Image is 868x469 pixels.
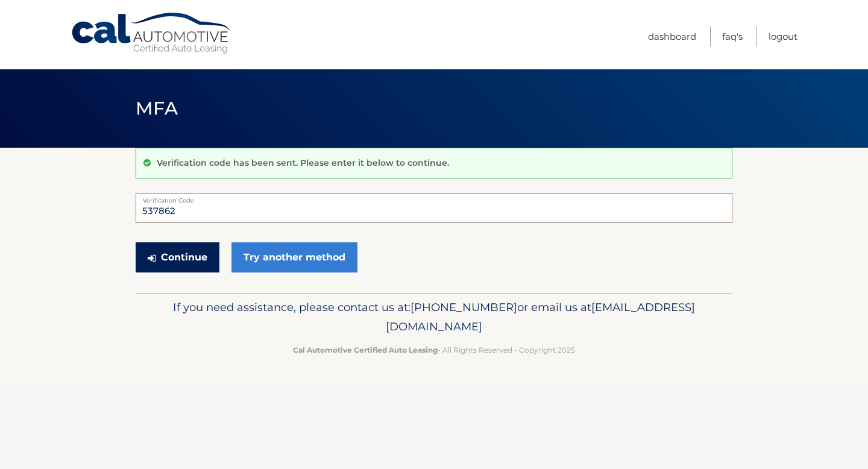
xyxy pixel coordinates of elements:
strong: Cal Automotive Certified Auto Leasing [293,345,438,354]
a: FAQ's [722,27,743,46]
input: Verification Code [136,193,732,223]
span: MFA [136,97,178,119]
a: Try another method [231,242,357,272]
p: If you need assistance, please contact us at: or email us at [143,298,725,336]
span: [PHONE_NUMBER] [410,300,517,314]
button: Continue [136,242,219,272]
span: [EMAIL_ADDRESS][DOMAIN_NAME] [386,300,695,333]
p: Verification code has been sent. Please enter it below to continue. [157,157,449,168]
p: - All Rights Reserved - Copyright 2025 [143,344,725,356]
a: Cal Automotive [71,12,233,55]
label: Verification Code [136,193,732,203]
a: Logout [769,27,797,46]
a: Dashboard [648,27,696,46]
